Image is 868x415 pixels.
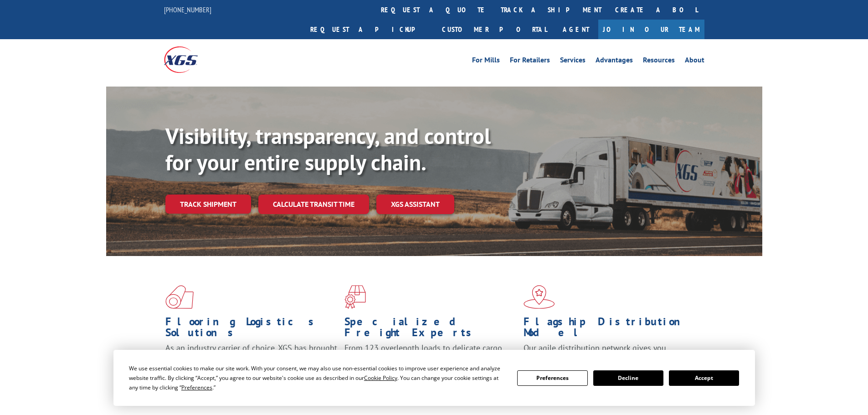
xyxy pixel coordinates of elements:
[113,350,755,406] div: Cookie Consent Prompt
[510,56,550,67] a: For Retailers
[593,370,663,386] button: Decline
[554,20,598,39] a: Agent
[344,343,517,383] p: From 123 overlength loads to delicate cargo, our experienced staff knows the best way to move you...
[344,316,517,343] h1: Specialized Freight Experts
[376,195,454,214] a: XGS ASSISTANT
[524,285,555,309] img: xgs-icon-flagship-distribution-model-red
[165,316,338,343] h1: Flooring Logistics Solutions
[344,285,366,309] img: xgs-icon-focused-on-flooring-red
[643,56,675,67] a: Resources
[472,56,500,67] a: For Mills
[165,343,337,375] span: As an industry carrier of choice, XGS has brought innovation and dedication to flooring logistics...
[303,20,435,39] a: Request a pickup
[524,343,691,364] span: Our agile distribution network gives you nationwide inventory management on demand.
[669,370,739,386] button: Accept
[435,20,554,39] a: Customer Portal
[517,370,587,386] button: Preferences
[258,195,369,214] a: Calculate transit time
[364,374,397,382] span: Cookie Policy
[596,56,633,67] a: Advantages
[560,56,586,67] a: Services
[181,384,212,391] span: Preferences
[598,20,704,39] a: Join Our Team
[165,122,491,176] b: Visibility, transparency, and control for your entire supply chain.
[164,5,211,14] a: [PHONE_NUMBER]
[524,316,696,343] h1: Flagship Distribution Model
[129,364,506,392] div: We use essential cookies to make our site work. With your consent, we may also use non-essential ...
[165,285,194,309] img: xgs-icon-total-supply-chain-intelligence-red
[165,195,251,214] a: Track shipment
[685,56,704,67] a: About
